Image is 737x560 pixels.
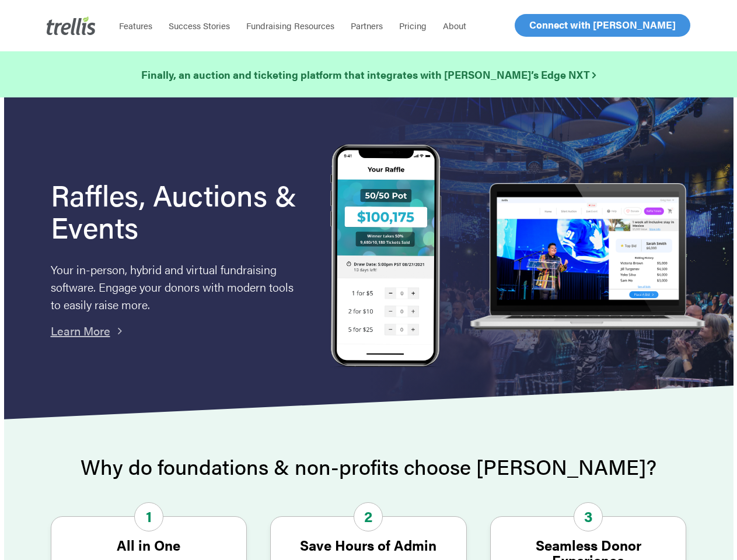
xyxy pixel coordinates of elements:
span: Partners [351,19,383,32]
img: Trellis [47,16,96,35]
a: Success Stories [160,20,238,32]
strong: All in One [117,535,180,555]
strong: Finally, an auction and ticketing platform that integrates with [PERSON_NAME]’s Edge NXT [141,67,596,82]
span: About [443,19,466,32]
a: Finally, an auction and ticketing platform that integrates with [PERSON_NAME]’s Edge NXT [141,66,596,83]
span: Fundraising Resources [246,19,334,32]
strong: Save Hours of Admin [300,535,436,555]
a: Partners [343,20,391,32]
span: Success Stories [169,19,230,32]
img: rafflelaptop_mac_optim.png [465,183,710,331]
a: Connect with [PERSON_NAME] [515,14,690,37]
span: Pricing [399,19,427,32]
a: Pricing [391,20,435,32]
span: 3 [574,502,603,531]
a: Fundraising Resources [238,20,343,32]
p: Your in-person, hybrid and virtual fundraising software. Engage your donors with modern tools to ... [51,261,301,313]
span: 2 [354,502,383,531]
h1: Raffles, Auctions & Events [51,178,301,243]
img: Trellis Raffles, Auctions and Event Fundraising [330,144,441,370]
a: Learn More [51,322,110,339]
h2: Why do foundations & non-profits choose [PERSON_NAME]? [51,455,687,478]
span: Connect with [PERSON_NAME] [529,17,676,32]
a: About [435,20,474,32]
span: Features [119,19,152,32]
span: 1 [134,502,163,531]
a: Features [111,20,160,32]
